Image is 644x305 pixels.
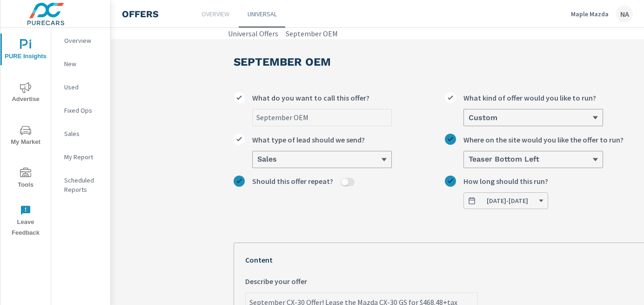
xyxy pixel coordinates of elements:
[487,197,528,205] span: [DATE] - [DATE]
[3,39,48,62] span: PURE Insights
[616,6,633,22] div: NA
[256,156,257,164] input: What type of lead should we send?
[228,28,278,39] a: Universal Offers
[469,113,497,122] h6: Custom
[341,178,349,186] button: Should this offer repeat?
[463,92,596,103] span: What kind of offer would you like to run?
[51,80,110,94] div: Used
[64,129,103,138] p: Sales
[463,192,548,209] button: How long should this run?
[463,134,624,145] span: Where on the site would you like the offer to run?
[252,134,365,145] span: What type of lead should we send?
[3,168,48,190] span: Tools
[3,205,48,238] span: Leave Feedback
[468,114,469,122] input: What kind of offer would you like to run?
[463,176,548,187] span: How long should this run?
[257,155,277,164] h6: Sales
[51,57,110,71] div: New
[64,59,103,68] p: New
[51,150,110,164] div: My Report
[286,28,338,39] a: September OEM
[51,34,110,47] div: Overview
[234,54,331,70] h3: September OEM
[51,103,110,117] div: Fixed Ops
[0,28,51,242] div: nav menu
[248,9,277,19] p: Universal
[64,152,103,162] p: My Report
[245,276,307,287] span: Describe your offer
[64,36,103,45] p: Overview
[122,8,159,20] h4: Offers
[201,9,229,19] p: Overview
[64,82,103,92] p: Used
[3,125,48,148] span: My Market
[3,82,48,105] span: Advertise
[64,106,103,115] p: Fixed Ops
[51,173,110,197] div: Scheduled Reports
[571,10,609,18] p: Maple Mazda
[252,176,333,187] span: Should this offer repeat?
[468,156,469,164] input: Where on the site would you like the offer to run?
[51,127,110,141] div: Sales
[64,176,103,194] p: Scheduled Reports
[469,155,539,164] h6: Teaser Bottom Left
[253,109,391,126] input: What do you want to call this offer?
[252,92,369,103] span: What do you want to call this offer?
